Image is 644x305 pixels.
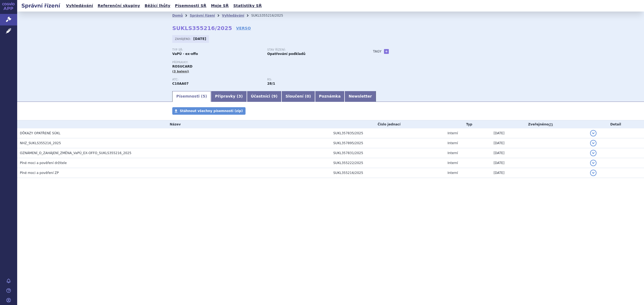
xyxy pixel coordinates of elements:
p: RS: [267,78,357,81]
td: SUKL357835/2025 [331,128,445,138]
strong: [DATE] [193,37,206,41]
button: detail [590,170,597,176]
td: SUKL355222/2025 [331,158,445,168]
span: DŮKAZY OPATŘENÉ SÚKL [20,131,60,135]
li: SUKLS355216/2025 [251,12,290,20]
td: SUKL357831/2025 [331,148,445,158]
td: [DATE] [491,128,587,138]
a: Vyhledávání [64,2,95,9]
p: Stav řízení: [267,48,357,51]
strong: ROSUVASTATIN [172,82,189,85]
span: Interní [448,131,458,135]
td: [DATE] [491,138,587,148]
td: [DATE] [491,148,587,158]
td: [DATE] [491,158,587,168]
span: 3 [239,94,241,98]
span: Plné moci a pověření držitele [20,161,67,165]
strong: Opatřování podkladů [267,52,305,56]
a: Účastníci (9) [247,91,281,102]
td: SUKL357895/2025 [331,138,445,148]
span: OZNÁMENÍ_O_ZAHÁJENÍ_ZMĚNA_VaPÚ_EX-OFFO_SUKLS355216_2025 [20,151,131,155]
span: Zahájeno: [175,37,192,41]
span: Interní [448,161,458,165]
a: Vyhledávání [222,14,244,17]
a: Domů [172,14,183,17]
strong: SUKLS355216/2025 [172,25,232,31]
td: [DATE] [491,168,587,178]
span: Stáhnout všechny písemnosti (zip) [180,109,243,113]
th: Název [17,120,331,128]
p: Typ SŘ: [172,48,262,51]
a: Běžící lhůty [143,2,172,9]
strong: VaPÚ - ex-offo [172,52,198,56]
td: SUKL355216/2025 [331,168,445,178]
span: 9 [273,94,276,98]
a: Newsletter [345,91,376,102]
h3: Tagy [373,48,382,55]
a: Přípravky (3) [211,91,247,102]
th: Zveřejněno [491,120,587,128]
span: (3 balení) [172,70,189,73]
a: Stáhnout všechny písemnosti (zip) [172,107,246,115]
span: Plné moci a pověření ZP [20,171,59,175]
p: ATC: [172,78,262,81]
span: Interní [448,151,458,155]
a: Moje SŘ [209,2,230,9]
button: detail [590,140,597,146]
strong: hypolipidemika, statiny, p.o. [267,82,275,85]
a: Poznámka [315,91,345,102]
a: + [384,49,389,54]
span: 5 [203,94,205,98]
a: Písemnosti (5) [172,91,211,102]
span: 0 [306,94,309,98]
button: detail [590,150,597,156]
a: Referenční skupiny [96,2,142,9]
span: NHZ_SUKLS355216_2025 [20,141,61,145]
a: Správní řízení [190,14,215,17]
a: VERSO [236,25,251,31]
span: ROSUCARD [172,65,192,68]
a: Písemnosti SŘ [173,2,208,9]
h2: Správní řízení [17,2,64,9]
span: Interní [448,171,458,175]
abbr: (?) [548,123,553,127]
span: Interní [448,141,458,145]
p: Přípravky: [172,61,362,64]
th: Detail [587,120,644,128]
a: Statistiky SŘ [232,2,263,9]
th: Číslo jednací [331,120,445,128]
a: Sloučení (0) [281,91,315,102]
button: detail [590,130,597,136]
th: Typ [445,120,491,128]
button: detail [590,160,597,166]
